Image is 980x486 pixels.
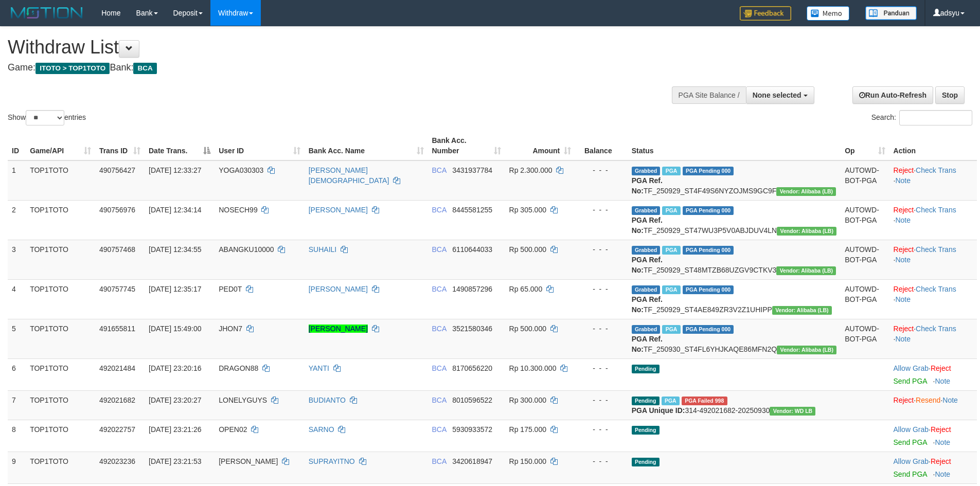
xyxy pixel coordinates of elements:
[8,420,26,452] td: 8
[894,325,914,333] a: Reject
[8,131,26,160] th: ID
[632,246,661,255] span: Grabbed
[889,160,977,201] td: · ·
[889,319,977,358] td: · ·
[931,364,951,372] a: Reject
[916,166,956,174] a: Check Trans
[432,396,447,404] span: BCA
[432,166,447,174] span: BCA
[99,245,135,254] span: 490757468
[895,295,911,303] a: Note
[452,457,492,465] span: Copy 3420618947 to clipboard
[309,166,389,185] a: [PERSON_NAME][DEMOGRAPHIC_DATA]
[894,425,931,434] span: ·
[931,425,951,434] a: Reject
[8,160,26,201] td: 1
[871,110,972,125] label: Search:
[509,396,546,404] span: Rp 300.000
[632,167,661,175] span: Grabbed
[509,457,546,465] span: Rp 150.000
[26,200,95,240] td: TOP1TOTO
[432,425,447,434] span: BCA
[894,364,931,372] span: ·
[579,165,623,175] div: - - -
[452,206,492,214] span: Copy 8445581255 to clipboard
[99,325,135,333] span: 491655811
[628,279,841,319] td: TF_250929_ST4AE849ZR3V2Z1UHIPP
[632,285,661,294] span: Grabbed
[895,256,911,264] a: Note
[26,131,95,160] th: Game/API: activate to sort column ascending
[26,160,95,201] td: TOP1TOTO
[99,206,135,214] span: 490756976
[309,245,336,254] a: SUHAILI
[662,206,680,215] span: Marked by adsyu
[632,365,660,373] span: Pending
[8,358,26,390] td: 6
[215,131,305,160] th: User ID: activate to sort column ascending
[942,396,958,404] a: Note
[632,216,663,235] b: PGA Ref. No:
[683,206,734,215] span: PGA Pending
[149,325,201,333] span: [DATE] 15:49:00
[8,63,643,73] h4: Game: Bank:
[452,425,492,434] span: Copy 5930933572 to clipboard
[149,396,201,404] span: [DATE] 23:20:27
[99,166,135,174] span: 490756427
[8,390,26,420] td: 7
[145,131,215,160] th: Date Trans.: activate to sort column descending
[26,240,95,279] td: TOP1TOTO
[219,364,258,372] span: DRAGON88
[894,396,914,404] a: Reject
[746,86,814,104] button: None selected
[894,285,914,293] a: Reject
[683,246,734,255] span: PGA Pending
[219,206,257,214] span: NOSECH99
[632,206,661,215] span: Grabbed
[309,285,368,293] a: [PERSON_NAME]
[899,110,972,125] input: Search:
[889,420,977,452] td: ·
[683,167,734,175] span: PGA Pending
[579,244,623,255] div: - - -
[575,131,627,160] th: Balance
[776,187,836,196] span: Vendor URL: https://dashboard.q2checkout.com/secure
[777,346,836,354] span: Vendor URL: https://dashboard.q2checkout.com/secure
[740,6,791,21] img: Feedback.jpg
[219,245,274,254] span: ABANGKU10000
[8,319,26,358] td: 5
[149,425,201,434] span: [DATE] 23:21:26
[894,364,929,372] a: Allow Grab
[662,246,680,255] span: Marked by adsyu
[894,457,931,465] span: ·
[895,216,911,224] a: Note
[309,425,334,434] a: SARNO
[682,397,727,405] span: PGA Error
[889,358,977,390] td: ·
[8,240,26,279] td: 3
[632,325,661,334] span: Grabbed
[865,6,917,20] img: panduan.png
[452,325,492,333] span: Copy 3521580346 to clipboard
[26,420,95,452] td: TOP1TOTO
[662,285,680,294] span: Marked by adsyu
[95,131,145,160] th: Trans ID: activate to sort column ascending
[628,200,841,240] td: TF_250929_ST47WU3P5V0ABJDUV4LN
[841,160,889,201] td: AUTOWD-BOT-PGA
[432,325,447,333] span: BCA
[662,325,680,334] span: Marked by adsyu
[452,166,492,174] span: Copy 3431937784 to clipboard
[889,279,977,319] td: · ·
[632,458,660,466] span: Pending
[852,86,933,104] a: Run Auto-Refresh
[770,407,815,416] span: Vendor URL: https://dashboard.q2checkout.com/secure
[26,358,95,390] td: TOP1TOTO
[505,131,576,160] th: Amount: activate to sort column ascending
[935,438,950,446] a: Note
[628,160,841,201] td: TF_250929_ST4F49S6NYZOJMS9GC9F
[219,325,242,333] span: JHON7
[149,166,201,174] span: [DATE] 12:33:27
[99,364,135,372] span: 492021484
[889,131,977,160] th: Action
[509,364,557,372] span: Rp 10.300.000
